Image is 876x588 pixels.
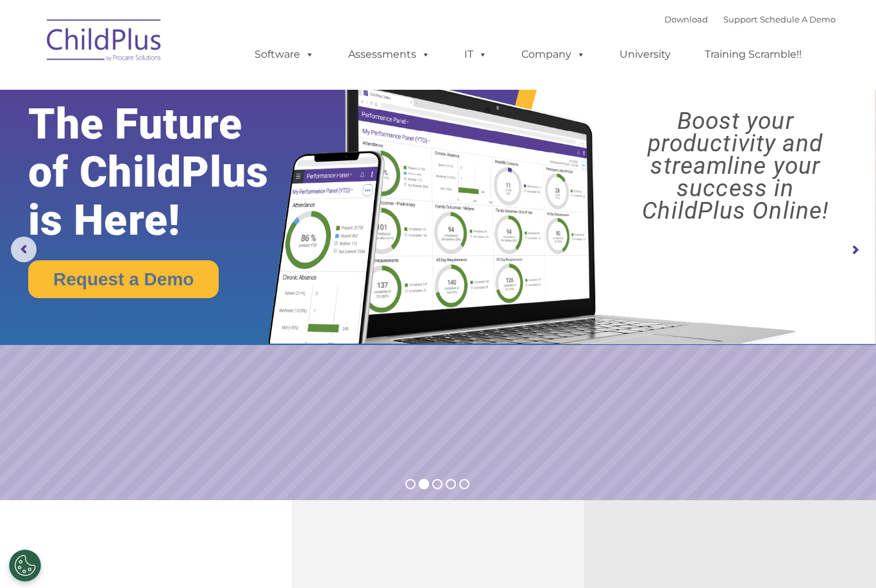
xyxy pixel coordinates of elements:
[451,42,500,67] a: IT
[605,110,865,222] rs-layer: Boost your productivity and streamline your success in ChildPlus Online!
[760,14,836,24] a: Schedule A Demo
[664,14,836,24] font: |
[242,42,327,67] a: Software
[692,42,814,67] a: Training Scramble!!
[28,260,219,298] a: Request a Demo
[509,42,598,67] a: Company
[40,10,169,74] img: ChildPlus by Procare Solutions
[178,85,217,94] span: Last name
[9,550,41,582] button: Cookies Settings
[664,14,708,24] a: Download
[28,100,308,244] rs-layer: The Future of ChildPlus is Here!
[178,137,233,147] span: Phone number
[335,42,443,67] a: Assessments
[607,42,684,67] a: University
[723,14,757,24] a: Support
